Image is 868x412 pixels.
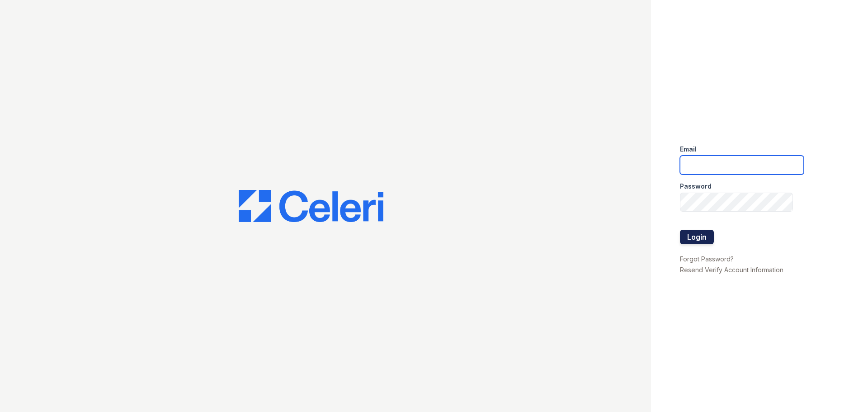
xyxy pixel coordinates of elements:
[680,182,712,191] label: Password
[680,230,714,244] button: Login
[680,266,783,274] a: Resend Verify Account Information
[680,255,734,263] a: Forgot Password?
[239,190,383,223] img: CE_Logo_Blue-a8612792a0a2168367f1c8372b55b34899dd931a85d93a1a3d3e32e68fde9ad4.png
[680,145,697,154] label: Email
